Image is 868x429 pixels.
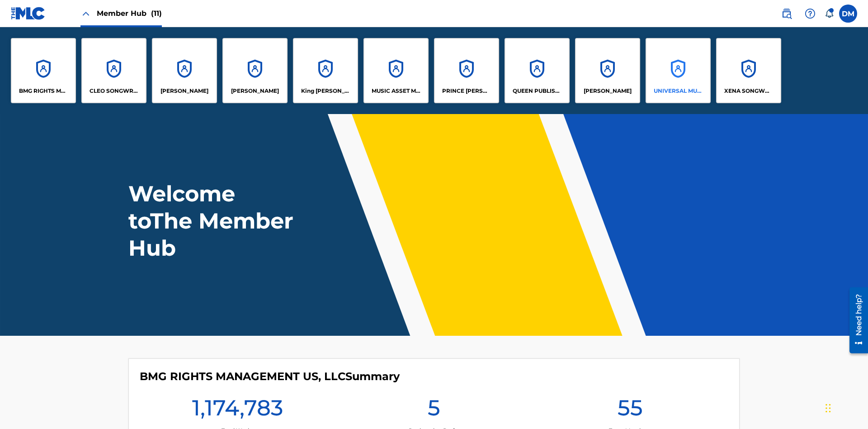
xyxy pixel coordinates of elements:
p: CLEO SONGWRITER [90,87,139,95]
div: Notifications [825,9,834,18]
h4: BMG RIGHTS MANAGEMENT US, LLC [140,370,400,383]
img: search [781,8,792,19]
img: help [805,8,816,19]
a: AccountsXENA SONGWRITER [716,38,781,103]
a: Accounts[PERSON_NAME] [575,38,640,103]
a: AccountsMUSIC ASSET MANAGEMENT (MAM) [363,38,429,103]
img: MLC Logo [11,7,46,20]
img: Close [80,8,91,19]
h1: 5 [428,394,440,427]
p: XENA SONGWRITER [724,87,774,95]
iframe: Resource Center [843,284,868,358]
a: AccountsCLEO SONGWRITER [81,38,146,103]
p: QUEEN PUBLISHA [513,87,562,95]
p: MUSIC ASSET MANAGEMENT (MAM) [372,87,421,95]
p: PRINCE MCTESTERSON [442,87,491,95]
p: King McTesterson [301,87,350,95]
iframe: Chat Widget [823,386,868,429]
div: Drag [826,395,831,422]
p: BMG RIGHTS MANAGEMENT US, LLC [19,87,68,95]
div: User Menu [839,5,857,23]
h1: 55 [618,394,643,427]
p: RONALD MCTESTERSON [584,87,632,95]
a: Accounts[PERSON_NAME] [222,38,288,103]
a: AccountsBMG RIGHTS MANAGEMENT US, LLC [11,38,76,103]
a: AccountsUNIVERSAL MUSIC PUB GROUP [646,38,711,103]
div: Help [801,5,819,23]
p: UNIVERSAL MUSIC PUB GROUP [654,87,703,95]
a: Accounts[PERSON_NAME] [152,38,217,103]
h1: Welcome to The Member Hub [128,180,297,262]
h1: 1,174,783 [192,394,283,427]
a: AccountsQUEEN PUBLISHA [505,38,570,103]
span: Member Hub [97,8,162,19]
a: AccountsPRINCE [PERSON_NAME] [434,38,499,103]
a: Public Search [778,5,796,23]
span: (11) [151,9,162,18]
a: AccountsKing [PERSON_NAME] [293,38,358,103]
p: EYAMA MCSINGER [231,87,279,95]
p: ELVIS COSTELLO [160,87,208,95]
